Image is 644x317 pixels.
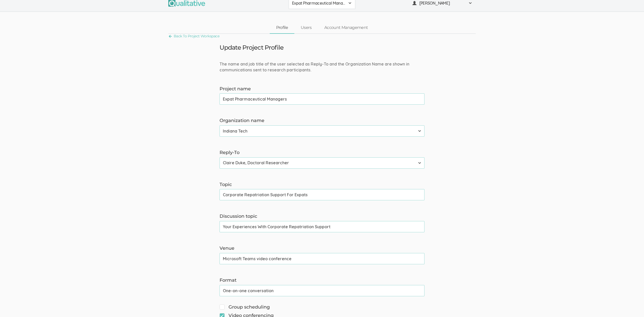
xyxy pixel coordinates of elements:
a: Account Management [318,22,374,33]
span: Group scheduling [220,304,270,311]
label: Venue [220,245,424,252]
iframe: Chat Widget [618,292,644,317]
a: Users [294,22,318,33]
a: Back To Project Workspace [168,33,219,40]
h3: Update Project Profile [220,44,284,51]
a: Profile [270,22,295,33]
span: Expat Pharmaceutical Managers [292,0,345,6]
label: Organization name [220,117,424,124]
label: Topic [220,181,424,188]
label: Reply-To [220,149,424,156]
label: Format [220,277,424,284]
label: Project name [220,86,424,92]
div: The name and job title of the user selected as Reply-To and the Organization Name are shown in co... [216,61,428,73]
label: Discussion topic [220,213,424,220]
span: [PERSON_NAME] [419,0,465,6]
